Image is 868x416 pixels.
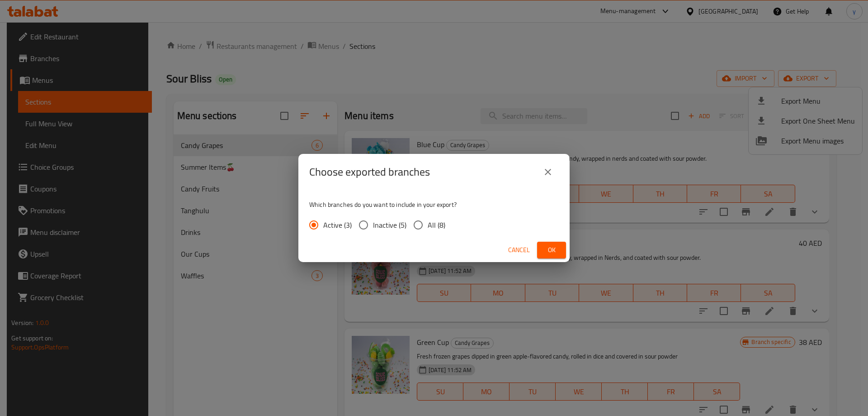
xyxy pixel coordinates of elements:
p: Which branches do you want to include in your export? [309,200,559,209]
span: Ok [544,244,559,256]
span: Active (3) [323,220,352,230]
span: All (8) [428,220,445,230]
span: Inactive (5) [373,220,406,230]
button: Cancel [505,242,533,258]
button: close [537,161,559,183]
button: Ok [537,242,566,258]
span: Cancel [508,244,530,256]
h2: Choose exported branches [309,165,430,179]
